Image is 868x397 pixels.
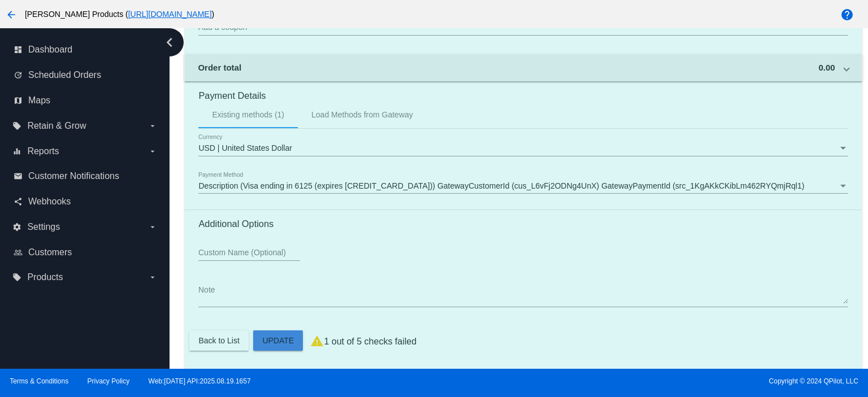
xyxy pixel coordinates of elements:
span: Dashboard [28,45,72,55]
i: arrow_drop_down [148,223,157,232]
i: update [14,71,23,80]
a: people_outline Customers [14,243,157,261]
i: map [14,96,23,105]
span: Products [27,272,63,282]
a: email Customer Notifications [14,167,157,185]
i: local_offer [12,121,21,130]
a: share Webhooks [14,193,157,211]
a: update Scheduled Orders [14,66,157,84]
a: [URL][DOMAIN_NAME] [128,10,212,19]
i: chevron_left [160,33,179,51]
span: Settings [27,222,60,232]
mat-icon: arrow_back [5,8,18,21]
i: equalizer [12,147,21,156]
i: email [14,172,23,181]
i: people_outline [14,248,23,257]
a: dashboard Dashboard [14,41,157,59]
span: Customer Notifications [28,171,119,181]
i: local_offer [12,273,21,282]
i: dashboard [14,45,23,54]
i: share [14,197,23,206]
i: arrow_drop_down [148,121,157,130]
span: Copyright © 2024 QPilot, LLC [444,377,858,385]
mat-icon: help [840,8,854,21]
span: Customers [28,247,72,258]
i: arrow_drop_down [148,273,157,282]
span: Maps [28,95,50,106]
a: Web:[DATE] API:2025.08.19.1657 [149,377,251,385]
span: [PERSON_NAME] Products ( ) [25,10,214,19]
span: Reports [27,146,59,156]
mat-expansion-panel-header: Order total 0.00 [184,54,862,81]
a: Terms & Conditions [10,377,68,385]
span: Webhooks [28,197,71,207]
span: Scheduled Orders [28,70,101,80]
i: arrow_drop_down [148,147,157,156]
a: Privacy Policy [88,377,130,385]
span: Retain & Grow [27,121,86,131]
a: map Maps [14,91,157,110]
i: settings [12,223,21,232]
